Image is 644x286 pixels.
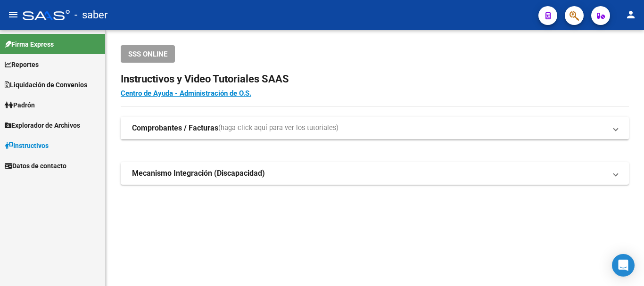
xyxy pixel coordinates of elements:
[5,161,66,171] span: Datos de contacto
[625,9,636,20] mat-icon: person
[5,140,49,151] span: Instructivos
[5,120,80,131] span: Explorador de Archivos
[121,162,629,185] mat-expansion-panel-header: Mecanismo Integración (Discapacidad)
[132,168,265,179] strong: Mecanismo Integración (Discapacidad)
[128,50,167,58] span: SSS ONLINE
[132,123,218,133] strong: Comprobantes / Facturas
[121,45,175,63] button: SSS ONLINE
[218,123,339,133] span: (haga click aquí para ver los tutoriales)
[74,5,107,25] span: - saber
[612,254,635,277] div: Open Intercom Messenger
[5,59,39,70] span: Reportes
[121,70,629,88] h2: Instructivos y Video Tutoriales SAAS
[121,117,629,139] mat-expansion-panel-header: Comprobantes / Facturas(haga click aquí para ver los tutoriales)
[5,100,35,110] span: Padrón
[5,39,54,49] span: Firma Express
[5,80,87,90] span: Liquidación de Convenios
[121,89,251,98] a: Centro de Ayuda - Administración de O.S.
[8,9,19,20] mat-icon: menu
